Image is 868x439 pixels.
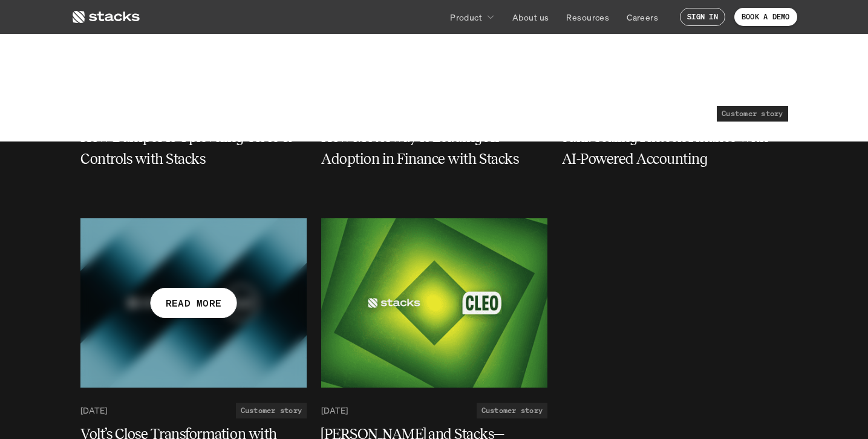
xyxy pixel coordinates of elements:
[181,54,233,64] a: Privacy Policy
[562,126,788,170] a: Juni: Scaling Fintech Finance with AI-Powered Accounting
[562,126,774,170] h5: Juni: Scaling Fintech Finance with AI-Powered Accounting
[450,11,482,24] p: Product
[80,406,107,416] p: [DATE]
[559,6,616,28] a: Resources
[321,406,348,416] p: [DATE]
[566,11,609,24] p: Resources
[240,406,301,415] h2: Customer story
[742,13,790,21] p: BOOK A DEMO
[80,126,307,170] a: How Bumper Is Upleveling Close & Controls with Stacks
[321,126,533,170] h5: How Motorway Is Leading AI Adoption in Finance with Stacks
[80,218,307,388] a: READ MORE
[505,6,556,28] a: About us
[734,8,797,26] a: BOOK A DEMO
[687,13,718,21] p: SIGN IN
[321,403,547,418] a: [DATE]Customer story
[165,294,221,312] p: READ MORE
[321,126,547,170] a: How Motorway Is Leading AI Adoption in Finance with Stacks
[627,11,658,24] p: Careers
[619,6,665,28] a: Careers
[80,403,307,418] a: [DATE]Customer story
[722,109,783,118] h2: Customer story
[80,126,292,170] h5: How Bumper Is Upleveling Close & Controls with Stacks
[481,406,542,415] h2: Customer story
[512,11,549,24] p: About us
[680,8,725,26] a: SIGN IN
